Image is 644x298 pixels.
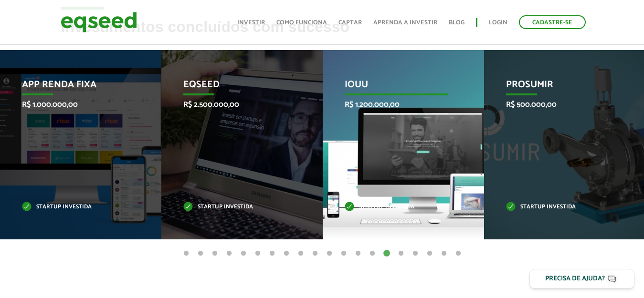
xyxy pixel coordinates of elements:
a: Aprenda a investir [373,20,437,26]
p: R$ 1.200.000,00 [345,100,448,109]
button: 9 of 20 [296,249,306,258]
a: Blog [449,20,465,26]
button: 17 of 20 [411,249,420,258]
p: R$ 1.000.000,00 [22,100,125,109]
p: Startup investida [345,205,448,210]
button: 8 of 20 [282,249,291,258]
button: 12 of 20 [339,249,348,258]
a: Login [489,20,507,26]
button: 4 of 20 [224,249,234,258]
a: Captar [338,20,362,26]
button: 2 of 20 [196,249,205,258]
a: Investir [237,20,265,26]
p: Startup investida [506,205,609,210]
p: PROSUMIR [506,79,609,95]
button: 7 of 20 [267,249,277,258]
button: 16 of 20 [396,249,406,258]
p: EqSeed [183,79,286,95]
a: Cadastre-se [519,15,586,29]
a: Como funciona [276,20,327,26]
p: IOUU [345,79,448,95]
button: 15 of 20 [382,249,391,258]
button: 3 of 20 [210,249,220,258]
button: 5 of 20 [239,249,248,258]
button: 18 of 20 [425,249,434,258]
img: EqSeed [61,10,137,35]
p: App Renda Fixa [22,79,125,95]
p: Startup investida [22,205,125,210]
button: 1 of 20 [181,249,191,258]
button: 20 of 20 [454,249,463,258]
button: 19 of 20 [439,249,449,258]
button: 6 of 20 [253,249,263,258]
button: 10 of 20 [310,249,320,258]
p: Startup investida [183,205,286,210]
button: 13 of 20 [353,249,363,258]
p: R$ 500.000,00 [506,100,609,109]
button: 14 of 20 [368,249,377,258]
p: R$ 2.500.000,00 [183,100,286,109]
button: 11 of 20 [325,249,334,258]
